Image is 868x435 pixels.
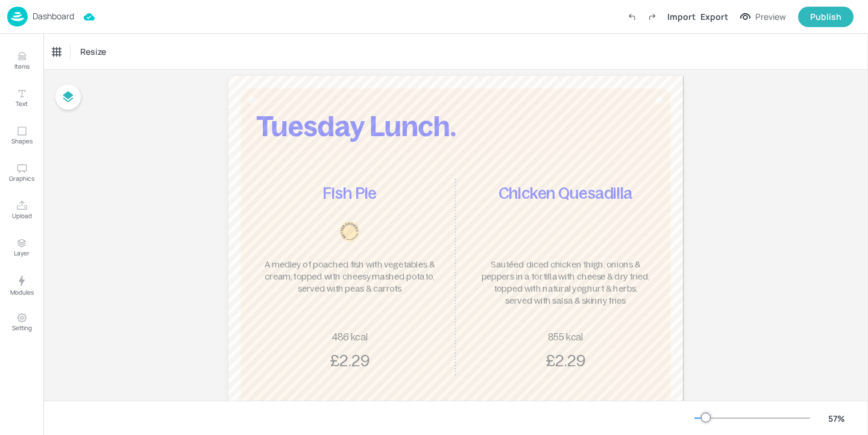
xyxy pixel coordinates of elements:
span: A medley of poached fish with vegetables & cream, topped with cheesy mashed potato, served with p... [265,260,435,293]
label: Redo (Ctrl + Y) [642,7,662,27]
p: Dashboard [33,12,74,20]
button: Publish [798,7,854,27]
span: Fish Pie [322,185,377,202]
span: Resize [78,45,108,58]
div: Publish [810,10,841,23]
span: Sautéed diced chicken thigh, onions & peppers in a tortilla with cheese & dry fried, topped with ... [481,260,649,305]
label: Undo (Ctrl + Z) [621,7,642,27]
span: £2.29 [329,352,370,369]
img: logo-86c26b7e.jpg [7,7,28,27]
div: Preview [755,10,786,23]
span: 486 kcal [332,332,368,343]
div: 57 % [822,412,851,425]
button: Preview [733,8,793,26]
div: Import [667,10,696,23]
span: Chicken Quesadilla [498,185,632,202]
span: 855 kcal [547,332,583,343]
div: Export [700,10,728,23]
span: £2.29 [545,352,585,369]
